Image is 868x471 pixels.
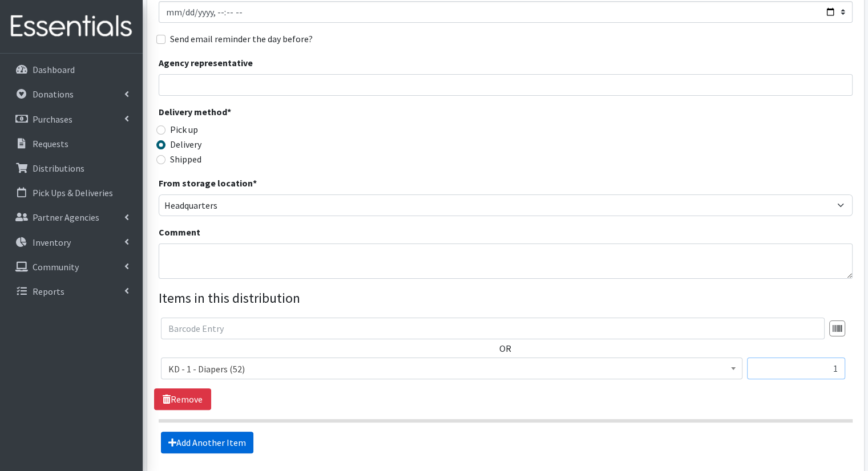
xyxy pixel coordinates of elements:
p: Requests [33,138,68,149]
span: KD - 1 - Diapers (52) [161,358,742,379]
p: Pick Ups & Deliveries [33,187,113,198]
a: Partner Agencies [5,206,138,229]
label: From storage location [159,176,257,190]
a: Purchases [5,108,138,131]
span: KD - 1 - Diapers (52) [168,361,735,377]
a: Add Another Item [161,432,253,453]
label: Pick up [170,123,198,136]
p: Dashboard [33,64,75,75]
legend: Items in this distribution [159,288,853,308]
a: Inventory [5,231,138,254]
abbr: required [227,106,231,117]
label: Send email reminder the day before? [170,32,313,46]
input: Quantity [747,358,845,379]
label: Shipped [170,152,201,166]
p: Distributions [33,163,84,174]
label: Agency representative [159,56,253,70]
a: Community [5,255,138,278]
label: Comment [159,225,200,239]
p: Inventory [33,237,71,248]
a: Pick Ups & Deliveries [5,181,138,204]
p: Community [33,261,79,273]
label: OR [499,342,511,355]
a: Remove [154,388,211,410]
label: Delivery [170,137,201,151]
a: Distributions [5,157,138,180]
p: Purchases [33,113,72,125]
a: Donations [5,83,138,105]
legend: Delivery method [159,105,332,123]
a: Dashboard [5,58,138,81]
a: Requests [5,132,138,155]
img: HumanEssentials [5,7,138,46]
a: Reports [5,280,138,303]
p: Donations [33,88,74,100]
input: Barcode Entry [161,318,825,339]
p: Partner Agencies [33,212,99,223]
p: Reports [33,286,64,297]
abbr: required [253,177,257,189]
